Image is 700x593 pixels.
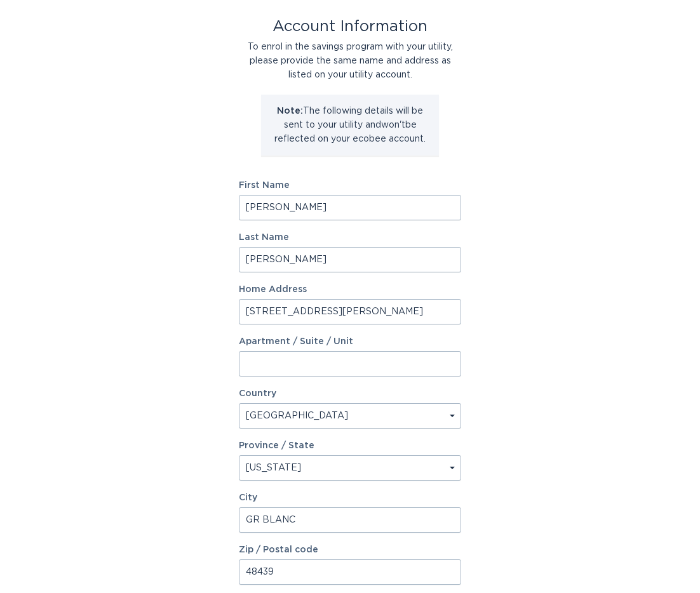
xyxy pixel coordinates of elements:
label: Last Name [239,233,461,242]
label: City [239,493,461,502]
label: Province / State [239,441,314,450]
strong: Note: [277,107,303,116]
div: To enrol in the savings program with your utility, please provide the same name and address as li... [239,40,461,82]
label: Country [239,389,276,398]
label: First Name [239,181,461,190]
label: Apartment / Suite / Unit [239,337,461,346]
p: The following details will be sent to your utility and won't be reflected on your ecobee account. [271,104,429,146]
label: Home Address [239,285,461,294]
div: Account Information [239,20,461,34]
label: Zip / Postal code [239,545,461,554]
